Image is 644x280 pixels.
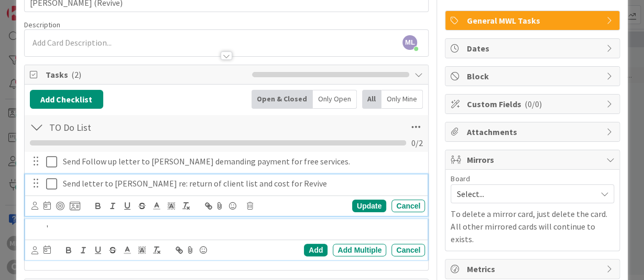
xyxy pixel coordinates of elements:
[46,222,421,234] p: '
[63,155,421,168] p: Send Follow up letter to [PERSON_NAME] demanding payment for free services.
[333,244,386,256] div: Add Multiple
[466,98,601,110] span: Custom Fields
[466,14,601,27] span: General MWL Tasks
[63,178,421,190] p: Send letter to [PERSON_NAME] re: return of client list and cost for Revive
[456,186,591,201] span: Select...
[381,90,423,109] div: Only Mine
[466,70,601,82] span: Block
[46,118,281,137] input: Add Checklist...
[24,20,60,29] span: Description
[252,90,313,109] div: Open & Closed
[304,244,328,256] div: Add
[466,153,601,166] span: Mirrors
[352,200,386,212] div: Update
[391,244,425,256] div: Cancel
[313,90,357,109] div: Only Open
[466,42,601,55] span: Dates
[466,263,601,275] span: Metrics
[451,208,614,245] p: To delete a mirror card, just delete the card. All other mirrored cards will continue to exists.
[402,35,417,50] span: ML
[30,90,103,109] button: Add Checklist
[524,99,541,109] span: ( 0/0 )
[451,175,470,182] span: Board
[411,137,423,149] span: 0 / 2
[391,200,425,212] div: Cancel
[466,126,601,138] span: Attachments
[362,90,381,109] div: All
[71,69,81,80] span: ( 2 )
[46,68,247,81] span: Tasks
